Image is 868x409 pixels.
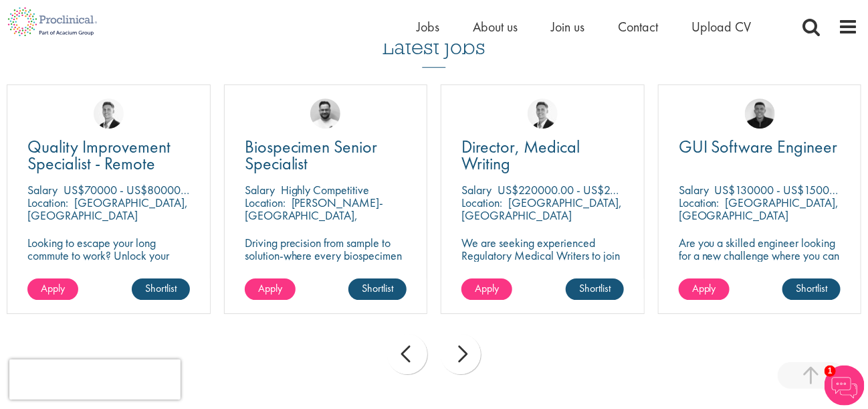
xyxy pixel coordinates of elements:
img: Chatbot [825,365,865,406]
span: Apply [41,281,65,295]
img: Emile De Beer [310,98,340,129]
span: Location: [27,195,68,210]
p: [GEOGRAPHIC_DATA], [GEOGRAPHIC_DATA] [679,195,839,223]
a: Apply [245,278,296,300]
img: George Watson [94,98,124,129]
span: Quality Improvement Specialist - Remote [27,135,171,175]
p: [GEOGRAPHIC_DATA], [GEOGRAPHIC_DATA] [461,195,622,223]
span: Salary [245,182,275,197]
a: Shortlist [566,278,624,300]
a: About us [473,18,518,35]
a: Shortlist [782,278,841,300]
p: Are you a skilled engineer looking for a new challenge where you can shape the future of healthca... [679,236,841,287]
span: Location: [245,195,286,210]
a: Shortlist [132,278,190,300]
a: Contact [618,18,658,35]
div: prev [387,334,427,374]
a: Biospecimen Senior Specialist [245,139,407,172]
p: [PERSON_NAME]-[GEOGRAPHIC_DATA], [GEOGRAPHIC_DATA] [245,195,384,236]
a: Apply [461,278,512,300]
a: Upload CV [691,18,751,35]
a: Join us [551,18,584,35]
img: George Watson [528,98,558,129]
a: Shortlist [348,278,407,300]
span: Apply [475,281,499,295]
span: Apply [692,281,716,295]
p: Highly Competitive [281,182,370,197]
p: Driving precision from sample to solution-where every biospecimen tells a story of innovation. [245,236,407,274]
a: Jobs [417,18,439,35]
p: US$220000.00 - US$250000.00 per annum + Highly Competitive Salary [498,182,843,197]
p: US$70000 - US$80000 per annum [64,182,231,197]
p: We are seeking experienced Regulatory Medical Writers to join our client, a dynamic and growing b... [461,236,624,287]
span: 1 [825,365,836,377]
span: Salary [27,182,58,197]
span: GUI Software Engineer [679,135,838,158]
a: GUI Software Engineer [679,139,841,155]
img: Christian Andersen [745,98,775,129]
a: Quality Improvement Specialist - Remote [27,139,190,172]
p: Looking to escape your long commute to work? Unlock your new remote working position with this ex... [27,236,190,300]
span: Biospecimen Senior Specialist [245,135,378,175]
span: Location: [461,195,502,210]
p: [GEOGRAPHIC_DATA], [GEOGRAPHIC_DATA] [27,195,188,223]
span: Salary [679,182,709,197]
span: Salary [461,182,492,197]
span: Location: [679,195,720,210]
div: next [441,334,481,374]
span: Apply [258,281,282,295]
a: Director, Medical Writing [461,139,624,172]
a: Apply [27,278,78,300]
span: Director, Medical Writing [461,135,580,175]
a: Apply [679,278,730,300]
